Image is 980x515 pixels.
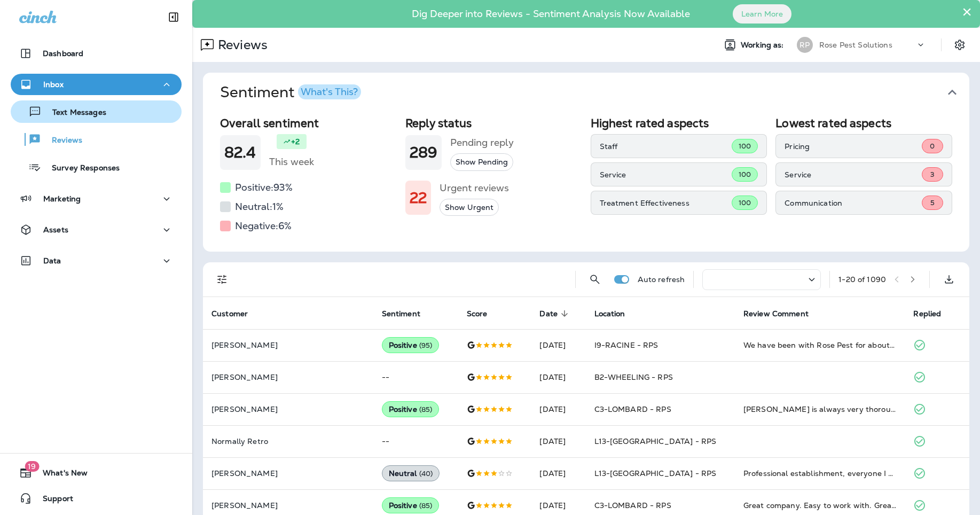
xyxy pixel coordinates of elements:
[930,142,935,151] span: 0
[405,116,582,130] h2: Reply status
[11,488,182,509] button: Support
[11,250,182,271] button: Data
[440,180,509,197] h5: Urgent reviews
[11,156,182,178] button: Survey Responses
[203,112,969,252] div: SentimentWhat's This?
[594,340,658,350] span: I9-RACINE - RPS
[235,217,292,235] h5: Negative: 6 %
[600,142,732,151] p: Staff
[42,108,106,118] p: Text Messages
[11,43,182,64] button: Dashboard
[600,170,732,179] p: Service
[638,275,685,284] p: Auto refresh
[785,170,922,179] p: Service
[531,361,585,393] td: [DATE]
[594,309,625,318] span: Location
[962,3,972,20] button: Close
[298,84,361,99] button: What's This?
[410,144,437,161] h1: 289
[43,49,83,58] p: Dashboard
[43,194,81,203] p: Marketing
[211,269,233,290] button: Filters
[211,469,365,478] p: [PERSON_NAME]
[382,337,440,353] div: Positive
[382,465,440,481] div: Neutral
[591,116,767,130] h2: Highest rated aspects
[159,6,189,28] button: Collapse Sidebar
[797,37,813,53] div: RP
[419,501,433,510] span: ( 85 )
[373,425,458,457] td: --
[224,144,256,161] h1: 82.4
[531,425,585,457] td: [DATE]
[733,4,791,24] button: Learn More
[32,469,88,481] span: What's New
[235,198,284,215] h5: Neutral: 1 %
[440,199,499,216] button: Show Urgent
[785,199,922,207] p: Communication
[739,198,751,207] span: 100
[11,188,182,209] button: Marketing
[43,256,61,265] p: Data
[25,461,39,472] span: 19
[467,309,501,318] span: Score
[938,269,960,290] button: Export as CSV
[43,225,68,234] p: Assets
[11,100,182,123] button: Text Messages
[739,170,751,179] span: 100
[531,457,585,489] td: [DATE]
[819,41,892,49] p: Rose Pest Solutions
[743,500,897,511] div: Great company. Easy to work with. Great service.
[467,309,488,318] span: Score
[741,41,786,50] span: Working as:
[382,401,440,417] div: Positive
[739,142,751,151] span: 100
[743,309,822,318] span: Review Comment
[838,275,886,284] div: 1 - 20 of 1090
[211,501,365,510] p: [PERSON_NAME]
[594,501,671,510] span: C3-LOMBARD - RPS
[11,128,182,151] button: Reviews
[584,269,606,290] button: Search Reviews
[913,309,941,318] span: Replied
[214,37,268,53] p: Reviews
[594,372,673,382] span: B2-WHEELING - RPS
[775,116,952,130] h2: Lowest rated aspects
[211,73,978,112] button: SentimentWhat's This?
[594,436,717,446] span: L13-[GEOGRAPHIC_DATA] - RPS
[743,340,897,350] div: We have been with Rose Pest for about 4-5 years now and are so happy with their service. We have ...
[594,404,671,414] span: C3-LOMBARD - RPS
[211,309,248,318] span: Customer
[220,83,361,102] h1: Sentiment
[539,309,571,318] span: Date
[600,199,732,207] p: Treatment Effectiveness
[373,361,458,393] td: --
[291,136,300,147] p: +2
[11,462,182,483] button: 19What's New
[235,179,293,196] h5: Positive: 93 %
[531,393,585,425] td: [DATE]
[785,142,922,151] p: Pricing
[419,341,433,350] span: ( 95 )
[419,405,433,414] span: ( 85 )
[382,309,420,318] span: Sentiment
[211,405,365,413] p: [PERSON_NAME]
[382,497,440,513] div: Positive
[930,198,935,207] span: 5
[43,80,64,89] p: Inbox
[382,309,434,318] span: Sentiment
[211,373,365,381] p: [PERSON_NAME]
[531,329,585,361] td: [DATE]
[594,309,639,318] span: Location
[211,309,262,318] span: Customer
[41,136,82,146] p: Reviews
[410,189,427,207] h1: 22
[269,153,314,170] h5: This week
[450,134,514,151] h5: Pending reply
[913,309,955,318] span: Replied
[930,170,935,179] span: 3
[594,469,717,478] span: L13-[GEOGRAPHIC_DATA] - RPS
[301,87,358,97] div: What's This?
[950,35,969,54] button: Settings
[220,116,397,130] h2: Overall sentiment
